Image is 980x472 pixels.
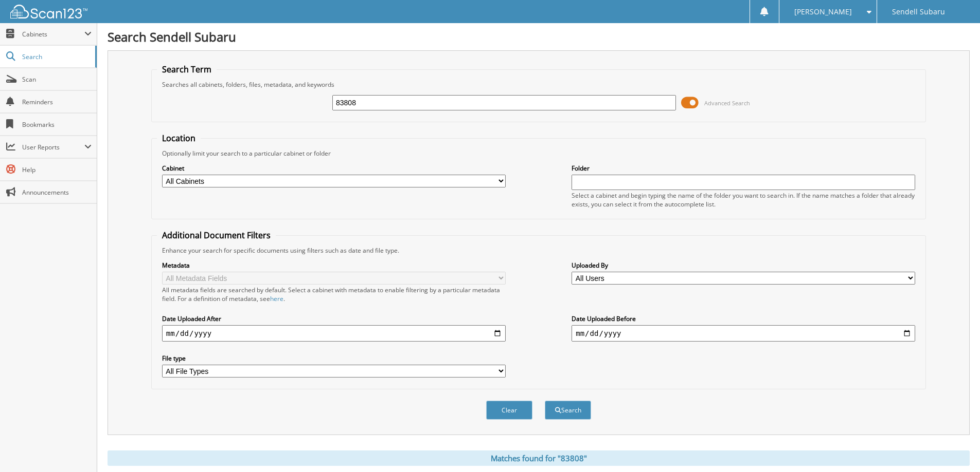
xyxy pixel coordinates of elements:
[892,9,945,15] span: Sendell Subaru
[572,261,915,270] label: Uploaded By
[157,80,920,89] div: Searches all cabinets, folders, files, metadata, and keywords
[162,261,506,270] label: Metadata
[22,30,84,39] span: Cabinets
[572,191,915,209] div: Select a cabinet and begin typing the name of the folder you want to search in. If the name match...
[157,246,920,255] div: Enhance your search for specific documents using filters such as date and file type.
[486,401,532,420] button: Clear
[157,64,217,75] legend: Search Term
[270,294,283,303] a: here
[162,354,506,363] label: File type
[545,401,591,420] button: Search
[22,52,90,61] span: Search
[108,450,970,466] div: Matches found for "83808"
[162,314,506,323] label: Date Uploaded After
[157,133,201,144] legend: Location
[572,164,915,173] label: Folder
[22,98,92,106] span: Reminders
[157,230,276,241] legend: Additional Document Filters
[22,143,84,152] span: User Reports
[162,164,506,173] label: Cabinet
[22,165,92,174] span: Help
[794,9,852,15] span: [PERSON_NAME]
[162,286,506,303] div: All metadata fields are searched by default. Select a cabinet with metadata to enable filtering b...
[22,188,92,197] span: Announcements
[10,5,87,18] img: scan123-logo-white.svg
[162,325,506,342] input: start
[108,28,970,45] h1: Search Sendell Subaru
[704,99,750,107] span: Advanced Search
[157,149,920,158] div: Optionally limit your search to a particular cabinet or folder
[572,314,915,323] label: Date Uploaded Before
[22,75,92,84] span: Scan
[22,120,92,129] span: Bookmarks
[572,325,915,342] input: end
